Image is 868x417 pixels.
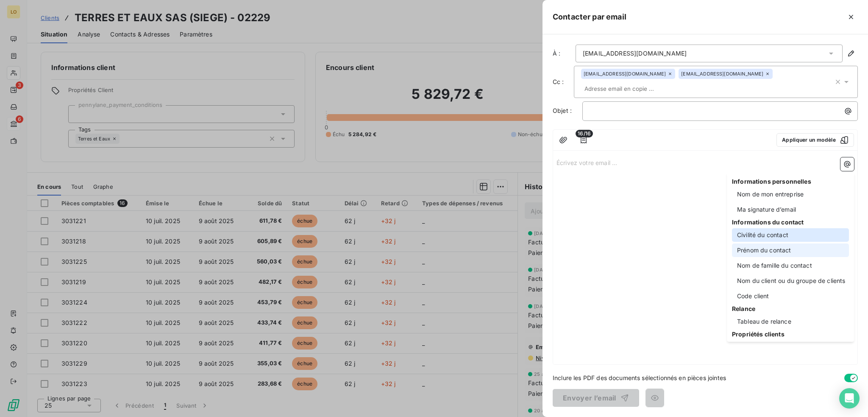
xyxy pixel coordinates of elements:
span: Informations du contact [732,218,849,227]
div: Prénom du contact [732,243,849,257]
span: Informations personnelles [732,177,849,186]
div: Nom de mon entreprise [732,188,849,201]
div: Nom du client ou du groupe de clients [732,274,849,288]
div: Nom de famille du contact [732,259,849,272]
div: pennylane_payment_conditions [732,340,849,354]
div: Code client [732,289,849,303]
span: Propriétés clients [732,330,849,339]
span: Relance [732,305,849,313]
div: Civilité du contact [732,228,849,242]
div: Ma signature d’email [732,203,849,216]
div: Tableau de relance [732,315,849,328]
